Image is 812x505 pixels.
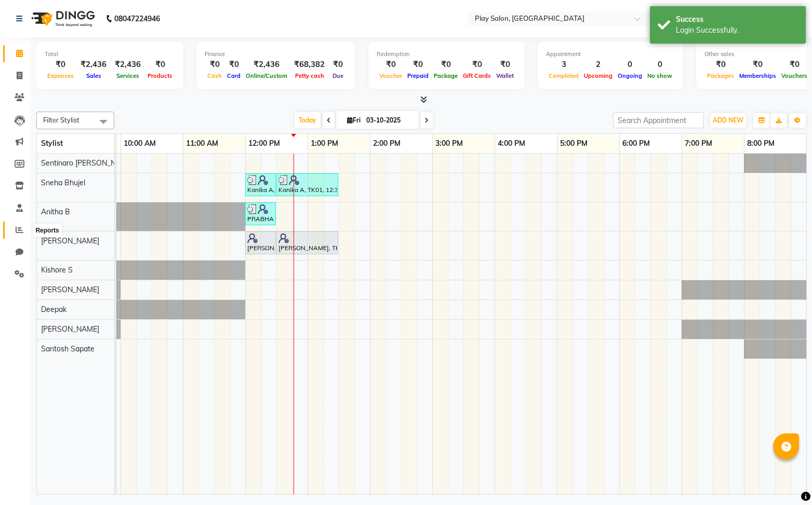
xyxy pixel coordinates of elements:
input: Search Appointment [613,112,704,128]
span: Sales [84,72,104,79]
span: [PERSON_NAME] [41,236,99,245]
div: 0 [615,59,645,71]
div: ₹0 [737,59,779,71]
span: Card [224,72,243,79]
div: ₹0 [45,59,76,71]
div: Appointment [546,50,675,59]
div: Kanika A, TK01, 12:00 PM-12:30 PM, Beauty Essentials - Waxing - Half Legs Lipo [246,175,275,195]
span: Voucher [377,72,405,79]
span: Sneha Bhujel [41,178,85,187]
a: 5:00 PM [557,136,590,151]
span: Cash [205,72,224,79]
span: Today [295,112,321,128]
span: Packages [704,72,737,79]
a: 4:00 PM [495,136,528,151]
span: ADD NEW [713,116,743,124]
span: No show [645,72,675,79]
div: ₹0 [704,59,737,71]
span: Stylist [41,139,63,148]
span: Gift Cards [460,72,494,79]
div: ₹0 [431,59,460,71]
div: ₹0 [224,59,243,71]
span: Due [330,72,346,79]
a: 7:00 PM [682,136,715,151]
div: ₹68,382 [290,59,329,71]
div: ₹2,436 [76,59,111,71]
div: ₹0 [145,59,175,71]
b: 08047224946 [114,4,160,33]
div: Total [45,50,175,59]
span: Ongoing [615,72,645,79]
a: 2:00 PM [370,136,403,151]
div: ₹0 [494,59,516,71]
span: Wallet [494,72,516,79]
a: 6:00 PM [620,136,653,151]
a: 10:00 AM [121,136,158,151]
a: 11:00 AM [183,136,221,151]
img: logo [26,4,98,33]
span: [PERSON_NAME] [41,285,99,294]
div: Success [676,14,798,25]
span: Santosh Sapate [41,344,95,353]
span: Services [114,72,142,79]
div: Redemption [377,50,516,59]
span: Prepaid [405,72,431,79]
div: Finance [205,50,347,59]
div: Login Successfully. [676,25,798,36]
div: 2 [581,59,615,71]
div: PRABHA J, TK03, 12:00 PM-12:30 PM, Luxury Hands & Feet - Pedicure - Advanced Pedicure [246,204,275,224]
span: Deepak [41,305,66,314]
div: 3 [546,59,581,71]
a: 3:00 PM [433,136,465,151]
div: ₹0 [779,59,810,71]
button: ADD NEW [710,113,746,128]
div: ₹0 [205,59,224,71]
span: Filter Stylist [43,116,79,124]
div: [PERSON_NAME], TK02, 12:30 PM-01:30 PM, Men Styling - Shave [277,233,337,253]
div: ₹2,436 [243,59,290,71]
a: 12:00 PM [246,136,283,151]
div: ₹0 [405,59,431,71]
span: Fri [344,116,363,124]
span: Upcoming [581,72,615,79]
span: Sentinaro [PERSON_NAME] [41,158,134,168]
span: Vouchers [779,72,810,79]
div: 0 [645,59,675,71]
div: ₹2,436 [111,59,145,71]
span: Kishore S [41,265,73,275]
span: Products [145,72,175,79]
span: Package [431,72,460,79]
div: ₹0 [329,59,347,71]
div: ₹0 [377,59,405,71]
span: Completed [546,72,581,79]
span: [PERSON_NAME] [41,324,99,334]
input: 2025-10-03 [363,113,415,128]
div: Kanika A, TK01, 12:30 PM-01:30 PM, Beauty Essentials - Waxing - Under Arms [277,175,337,195]
div: [PERSON_NAME], TK02, 12:00 PM-12:30 PM, Men Hair Cut - Hair Cut Sr Stylist [246,233,275,253]
span: Anitha B [41,207,70,216]
span: Memberships [737,72,779,79]
div: Reports [33,224,61,237]
a: 8:00 PM [744,136,777,151]
span: Online/Custom [243,72,290,79]
span: Petty cash [292,72,327,79]
div: ₹0 [460,59,494,71]
span: Expenses [45,72,76,79]
a: 1:00 PM [308,136,341,151]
